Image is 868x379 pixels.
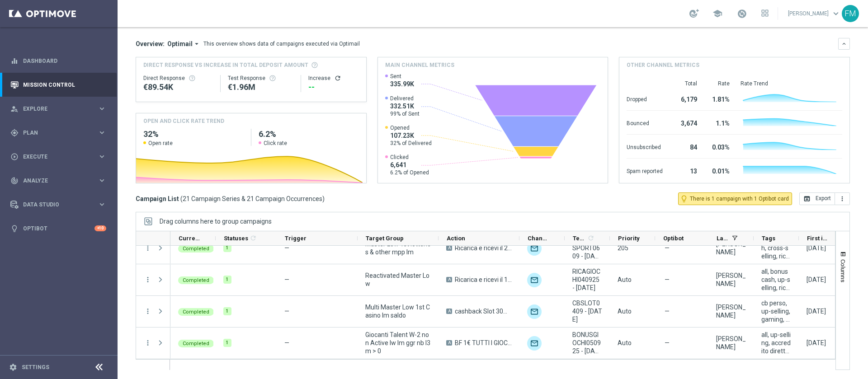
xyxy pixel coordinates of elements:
div: This overview shows data of campaigns executed via Optimail [203,40,360,48]
span: all, bonus cash, up-selling, ricarica, low master [761,267,791,292]
div: Direct Response [143,75,213,82]
span: RICASLOTSPORT0609 - 2025-09-06 [572,236,602,260]
button: refresh [334,75,341,82]
div: Data Studio keyboard_arrow_right [10,201,107,208]
span: Plan [23,130,98,136]
span: Calculate column [586,233,594,243]
i: keyboard_arrow_right [98,176,106,185]
div: gps_fixed Plan keyboard_arrow_right [10,129,107,136]
span: 32% of Delivered [390,140,432,147]
span: 99% of Sent [390,110,420,117]
span: Auto [618,308,632,315]
h2: 32% [143,129,244,140]
h4: Other channel metrics [627,61,699,69]
button: Mission Control [10,81,107,89]
h3: Campaign List [136,195,325,203]
i: arrow_drop_down [193,40,201,48]
span: Priority [618,235,640,242]
span: — [284,276,289,283]
div: €1,963,384 [228,82,293,93]
div: 06 Sep 2025, Saturday [807,244,826,252]
div: Optibot [10,216,106,240]
span: Trigger [285,235,307,242]
div: Optimail [527,241,542,256]
div: Dropped [627,91,663,106]
span: school [712,9,722,19]
div: 1 [223,307,231,315]
span: Drag columns here to group campaigns [160,218,272,225]
span: Action [447,235,465,242]
span: Auto [618,276,632,283]
div: Dashboard [10,49,106,73]
div: Martina Troia [716,240,746,256]
span: — [665,339,670,347]
span: 205 [618,244,628,252]
div: -- [308,82,359,93]
img: Optimail [527,304,542,319]
button: track_changes Analyze keyboard_arrow_right [10,177,107,184]
button: more_vert [144,276,152,284]
span: First in Range [807,235,829,242]
span: RICAGIOCHI040925 - 2025-09-04 [572,267,602,292]
span: Data Studio [23,202,98,207]
span: Delivered [390,95,420,102]
span: Completed [183,341,209,346]
button: keyboard_arrow_down [838,38,850,50]
colored-tag: Completed [178,244,214,253]
div: Total [674,80,697,87]
div: Data Studio [10,201,98,209]
span: Sent [390,73,414,80]
div: Spam reported [627,163,663,178]
i: gps_fixed [10,129,19,137]
h4: Main channel metrics [385,61,454,69]
span: Completed [183,246,209,252]
span: bonus cash, cross-selling, ricarica, low master, betting + casino [761,236,791,260]
span: Completed [183,309,209,315]
div: Press SPACE to select this row. [136,328,170,359]
i: equalizer [10,57,19,65]
div: 84 [674,139,697,154]
div: Mission Control [10,73,106,97]
multiple-options-button: Export to CSV [799,195,850,202]
span: 21 Campaign Series & 21 Campaign Occurrences [183,195,322,203]
img: Optimail [527,273,542,287]
i: more_vert [839,195,846,202]
span: 6,641 [390,161,429,169]
button: person_search Explore keyboard_arrow_right [10,105,107,112]
button: Optimail arrow_drop_down [165,40,203,48]
colored-tag: Completed [178,339,214,347]
img: Optimail [527,336,542,351]
span: Direct Response VS Increase In Total Deposit Amount [143,61,308,69]
colored-tag: Completed [178,276,214,284]
span: BF 1€ TUTTI I GIOCHI [455,339,512,347]
span: Opened [390,124,432,131]
div: Bounced [627,115,663,130]
div: Analyze [10,177,98,185]
span: CBSLOT0409 - 2025-09-04 [572,299,602,323]
i: keyboard_arrow_right [98,152,106,161]
button: open_in_browser Export [799,192,835,205]
span: — [284,339,289,346]
span: There is 1 campaign with 1 Optibot card [690,195,789,203]
i: lightbulb_outline [680,195,688,203]
i: track_changes [10,177,19,185]
span: A [446,340,452,346]
i: open_in_browser [803,195,811,202]
div: Plan [10,129,98,137]
span: keyboard_arrow_down [831,9,841,19]
span: 335.99K [390,80,414,88]
span: Tags [762,235,775,242]
button: lightbulb_outline There is 1 campaign with 1 Optibot card [678,192,792,205]
i: keyboard_arrow_right [98,200,106,209]
button: more_vert [144,339,152,347]
span: — [665,276,670,284]
span: 332.51K [390,102,420,110]
div: Paolo Martiradonna [716,335,746,351]
i: person_search [10,105,19,113]
div: 6,179 [674,91,697,106]
span: ) [322,195,325,203]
